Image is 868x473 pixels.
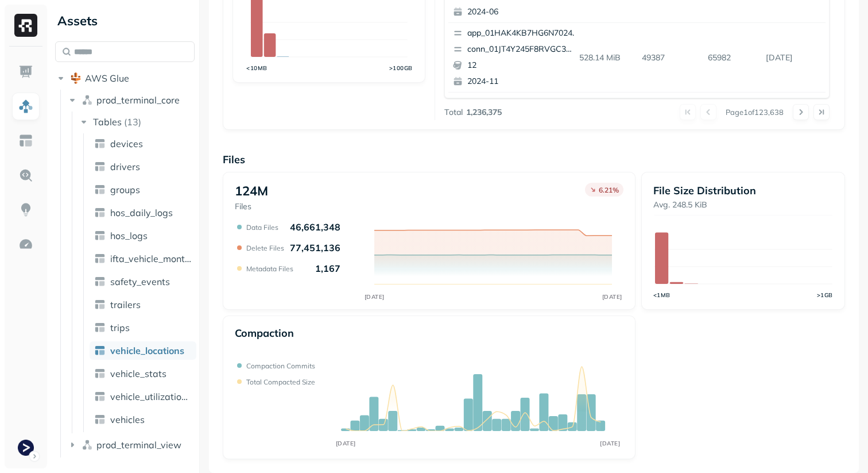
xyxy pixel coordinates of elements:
button: prod_terminal_core [67,91,195,109]
tspan: >100GB [389,64,413,71]
span: vehicle_stats [110,368,166,379]
p: Data Files [246,223,278,232]
span: drivers [110,161,140,172]
img: table [94,345,106,356]
tspan: <1MB [653,291,671,298]
p: conn_01JT4Y245F8RVGC3WJ980TK8T0 [467,44,579,55]
img: namespace [82,94,93,106]
a: vehicle_locations [90,341,196,360]
img: Optimization [18,237,33,252]
span: trips [110,322,130,333]
p: 12 [467,60,579,71]
p: Files [223,153,845,166]
img: table [94,299,106,310]
tspan: [DATE] [602,293,622,301]
span: devices [110,138,143,149]
tspan: <10MB [246,64,268,71]
a: trailers [90,295,196,314]
img: table [94,207,106,218]
img: table [94,368,106,379]
img: Terminal [18,440,34,456]
a: devices [90,134,196,153]
p: 1,236,375 [466,107,502,118]
p: Compaction [235,326,294,340]
tspan: [DATE] [336,440,356,447]
button: AWS Glue [55,69,195,87]
img: table [94,138,106,149]
p: 6.21 % [599,186,619,194]
span: trailers [110,299,141,310]
a: safety_events [90,272,196,291]
img: table [94,184,106,195]
img: table [94,276,106,287]
p: Sep 11, 2025 [761,48,825,68]
img: table [94,161,106,172]
button: app_01HAK4KB7HG6N7024210G3S8D5conn_01JT4Y245F8RVGC3WJ980TK8T0122024-11 [448,23,584,92]
img: Insights [18,202,33,217]
span: ifta_vehicle_months [110,253,192,264]
span: prod_terminal_view [96,439,181,451]
p: Avg. 248.5 KiB [653,199,833,210]
p: Compaction commits [246,362,315,370]
img: Ryft [14,14,37,37]
a: hos_daily_logs [90,203,196,222]
span: AWS Glue [85,72,129,84]
p: app_01HAK4KB7HG6N7024210G3S8D5 [467,28,579,39]
img: Query Explorer [18,168,33,183]
span: groups [110,184,140,195]
p: 46,661,348 [290,221,340,233]
tspan: >1GB [817,291,833,298]
p: 2024-11 [467,76,579,87]
span: vehicle_locations [110,345,184,356]
img: Asset Explorer [18,133,33,148]
span: vehicles [110,414,145,425]
span: vehicle_utilization_day [110,391,192,402]
p: 77,451,136 [290,242,340,253]
a: drivers [90,157,196,176]
button: app_01HAK4KB7HG6N7024210G3S8D5conn_01JQA0BTMHSBVC5PPGC0CTA6VH82024-11 [448,93,584,161]
p: 2024-06 [467,6,579,18]
p: Total compacted size [246,378,315,386]
a: vehicle_utilization_day [90,387,196,406]
button: Tables(13) [78,113,196,131]
button: prod_terminal_view [67,436,195,454]
img: table [94,253,106,264]
p: Total [444,107,463,118]
a: ifta_vehicle_months [90,249,196,268]
img: table [94,391,106,402]
img: namespace [82,439,93,451]
a: vehicles [90,410,196,429]
p: Metadata Files [246,264,293,273]
p: Files [235,201,268,212]
a: trips [90,318,196,337]
p: 1,167 [315,263,340,274]
img: table [94,322,106,333]
a: vehicle_stats [90,364,196,383]
a: hos_logs [90,226,196,245]
img: table [94,414,106,425]
img: table [94,230,106,241]
p: Delete Files [246,244,284,252]
tspan: [DATE] [600,440,620,447]
span: Tables [93,116,122,128]
p: Page 1 of 123,638 [726,107,784,117]
img: Dashboard [18,64,33,79]
p: 124M [235,183,268,199]
span: hos_logs [110,230,148,241]
p: 528.14 MiB [575,48,638,68]
span: safety_events [110,276,170,287]
img: Assets [18,99,33,114]
p: 65982 [703,48,761,68]
a: groups [90,180,196,199]
p: 49387 [637,48,703,68]
div: Assets [55,11,195,30]
span: hos_daily_logs [110,207,173,218]
p: ( 13 ) [124,116,141,128]
tspan: [DATE] [364,293,384,301]
p: File Size Distribution [653,184,833,197]
span: prod_terminal_core [96,94,180,106]
img: root [70,72,82,84]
